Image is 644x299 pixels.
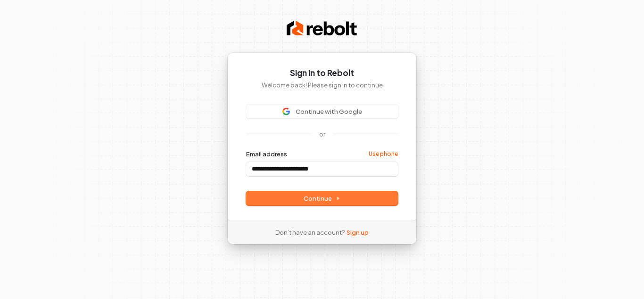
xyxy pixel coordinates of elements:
p: or [319,130,325,138]
span: Don’t have an account? [275,228,345,237]
button: Sign in with GoogleContinue with Google [246,104,398,119]
img: Sign in with Google [282,108,290,115]
a: Use phone [369,150,398,158]
img: Rebolt Logo [287,19,357,38]
p: Welcome back! Please sign in to continue [246,81,398,89]
a: Sign up [347,228,369,237]
span: Continue with Google [296,107,362,116]
button: Continue [246,191,398,205]
label: Email address [246,150,287,158]
span: Continue [304,194,340,203]
h1: Sign in to Rebolt [246,68,398,79]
